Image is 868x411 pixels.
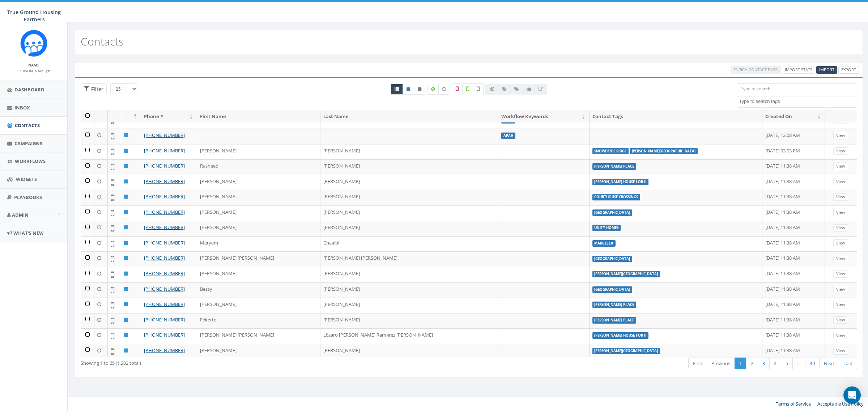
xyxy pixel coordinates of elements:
[144,163,185,169] a: [PHONE_NUMBER]
[403,84,414,95] a: Active
[739,98,857,105] textarea: Search
[144,301,185,307] a: [PHONE_NUMBER]
[592,348,660,354] label: [PERSON_NAME][GEOGRAPHIC_DATA]
[320,205,498,221] td: [PERSON_NAME]
[414,84,425,95] a: Opted Out
[746,358,758,369] a: 2
[197,205,320,221] td: [PERSON_NAME]
[819,67,834,72] span: Import
[144,316,185,323] a: [PHONE_NUMBER]
[843,386,861,404] div: Open Intercom Messenger
[12,212,29,218] span: Admin
[14,104,30,111] span: Inbox
[144,347,185,354] a: [PHONE_NUMBER]
[320,267,498,282] td: [PERSON_NAME]
[141,110,197,123] th: Phone #: activate to sort column ascending
[20,30,47,57] img: Rally_Corp_Logo_1.png
[15,158,46,164] span: Workflows
[630,148,698,155] label: [PERSON_NAME][GEOGRAPHIC_DATA]
[762,282,825,298] td: [DATE] 11:38 AM
[762,221,825,236] td: [DATE] 11:38 AM
[320,110,498,123] th: Last Name
[144,270,185,277] a: [PHONE_NUMBER]
[769,358,781,369] a: 4
[762,313,825,329] td: [DATE] 11:38 AM
[592,179,649,185] label: [PERSON_NAME] House I or II
[833,147,848,155] a: View
[144,332,185,338] a: [PHONE_NUMBER]
[592,163,637,170] label: [PERSON_NAME] Place
[144,224,185,230] a: [PHONE_NUMBER]
[762,175,825,190] td: [DATE] 11:38 AM
[833,239,848,247] a: View
[592,194,641,200] label: Courthouse Crossings
[144,239,185,246] a: [PHONE_NUMBER]
[320,144,498,160] td: [PERSON_NAME]
[737,83,857,94] input: Type to search
[833,132,848,139] a: View
[15,122,40,129] span: Contacts
[833,332,848,339] a: View
[833,224,848,232] a: View
[838,66,859,74] a: Export
[197,110,320,123] th: First Name
[197,236,320,252] td: Meryem
[14,140,42,147] span: Campaigns
[758,358,770,369] a: 3
[16,176,37,182] span: Widgets
[320,298,498,313] td: [PERSON_NAME]
[320,344,498,359] td: [PERSON_NAME]
[592,302,637,308] label: [PERSON_NAME] Place
[592,225,621,231] label: Unity Homes
[197,344,320,359] td: [PERSON_NAME]
[762,205,825,221] td: [DATE] 11:38 AM
[819,358,839,369] a: Next
[320,236,498,252] td: Chaaibi
[592,286,633,293] label: [GEOGRAPHIC_DATA]
[762,159,825,175] td: [DATE] 11:38 AM
[707,358,735,369] a: Previous
[762,144,825,160] td: [DATE] 03:03 PM
[89,86,103,92] span: Filter
[197,159,320,175] td: Rasheed
[688,358,707,369] a: First
[592,240,616,247] label: Marbella
[592,209,633,216] label: [GEOGRAPHIC_DATA]
[320,190,498,205] td: [PERSON_NAME]
[762,328,825,344] td: [DATE] 11:38 AM
[833,193,848,201] a: View
[592,317,637,324] label: [PERSON_NAME] Place
[197,282,320,298] td: Bessy
[833,178,848,186] a: View
[781,358,793,369] a: 5
[197,267,320,282] td: [PERSON_NAME]
[320,328,498,344] td: Lбzaro [PERSON_NAME] Ramнrez [PERSON_NAME]
[833,255,848,263] a: View
[144,209,185,215] a: [PHONE_NUMBER]
[320,175,498,190] td: [PERSON_NAME]
[320,313,498,329] td: [PERSON_NAME]
[762,110,825,123] th: Created On: activate to sort column ascending
[498,110,590,123] th: Workflow Keywords: activate to sort column ascending
[817,401,864,407] a: Acceptable Use Policy
[762,298,825,313] td: [DATE] 11:38 AM
[197,144,320,160] td: [PERSON_NAME]
[816,66,837,74] a: Import
[592,271,660,277] label: [PERSON_NAME][GEOGRAPHIC_DATA]
[407,87,410,91] i: This phone number is subscribed and will receive texts.
[473,83,484,95] label: Not Validated
[81,357,398,367] div: Showing 1 to 25 (1,202 total)
[197,251,320,267] td: [PERSON_NAME] [PERSON_NAME]
[320,282,498,298] td: [PERSON_NAME]
[782,66,815,74] a: Import Stats
[14,194,42,200] span: Playbooks
[144,147,185,154] a: [PHONE_NUMBER]
[320,251,498,267] td: [PERSON_NAME] [PERSON_NAME]
[81,83,107,95] span: Advance Filter
[144,255,185,261] a: [PHONE_NUMBER]
[197,328,320,344] td: [PERSON_NAME] [PERSON_NAME]
[819,67,834,72] span: CSV files only
[762,190,825,205] td: [DATE] 11:38 AM
[833,316,848,324] a: View
[14,86,44,93] span: Dashboard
